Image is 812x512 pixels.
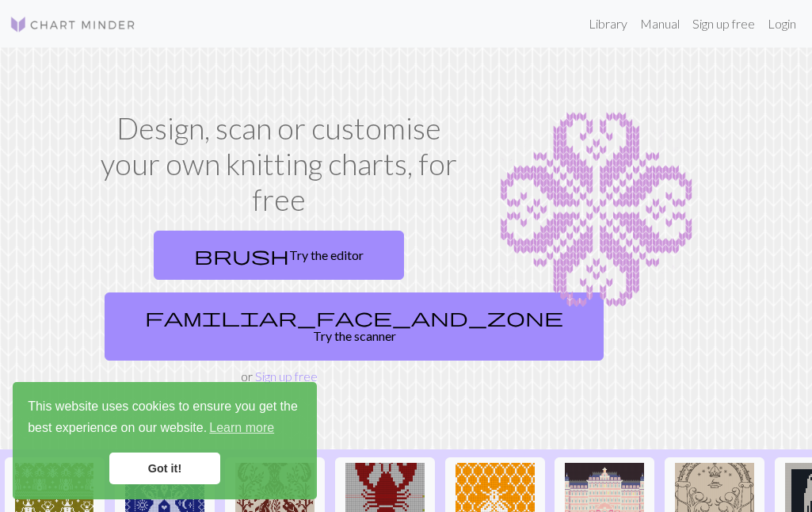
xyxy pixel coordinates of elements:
[761,8,802,40] a: Login
[145,306,563,328] span: familiar_face_and_zone
[115,493,215,508] a: Märtas
[13,382,317,499] div: cookieconsent
[28,397,302,440] span: This website uses cookies to ensure you get the best experience on our website.
[109,453,220,484] a: dismiss cookie message
[582,8,634,40] a: Library
[686,8,761,40] a: Sign up free
[10,15,136,34] img: Logo
[98,224,459,386] div: or
[194,244,289,266] span: brush
[445,493,545,508] a: Mehiläinen
[665,493,764,508] a: portededurin1.jpg
[105,292,604,361] a: Try the scanner
[478,111,713,309] img: Chart example
[207,416,276,440] a: learn more about cookies
[98,111,459,218] h1: Design, scan or customise your own knitting charts, for free
[555,493,654,508] a: Copy of Grand-Budapest-Hotel-Exterior.jpg
[5,493,105,508] a: Repeating bugs
[225,493,325,508] a: IMG_0917.jpeg
[154,231,404,280] a: Try the editor
[634,8,686,40] a: Manual
[335,493,435,508] a: Copy of Copy of Lobster
[255,369,318,384] a: Sign up free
